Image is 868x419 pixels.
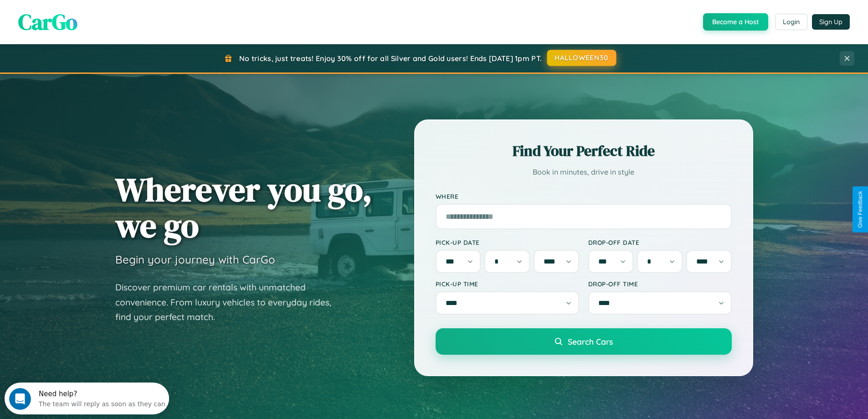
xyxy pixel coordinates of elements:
[436,166,732,179] p: Book in minutes, drive in style
[115,171,372,243] h1: Wherever you go, we go
[436,238,579,246] label: Pick-up Date
[588,280,732,288] label: Drop-off Time
[9,388,31,410] iframe: Intercom live chat
[547,50,616,66] button: HALLOWEEN30
[436,192,732,200] label: Where
[5,383,169,414] iframe: Intercom live chat discovery launcher
[239,54,542,63] span: No tricks, just treats! Enjoy 30% off for all Silver and Gold users! Ends [DATE] 1pm PT.
[812,14,850,30] button: Sign Up
[34,8,161,15] div: Need help?
[34,15,161,25] div: The team will reply as soon as they can
[436,328,732,355] button: Search Cars
[115,280,343,325] p: Discover premium car rentals with unmatched convenience. From luxury vehicles to everyday rides, ...
[568,336,613,347] span: Search Cars
[18,7,77,37] span: CarGo
[588,238,732,246] label: Drop-off Date
[115,253,275,266] h3: Begin your journey with CarGo
[703,13,768,31] button: Become a Host
[857,191,863,228] div: Give Feedback
[436,141,732,161] h2: Find Your Perfect Ride
[436,280,579,288] label: Pick-up Time
[4,4,169,29] div: Open Intercom Messenger
[775,14,807,30] button: Login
